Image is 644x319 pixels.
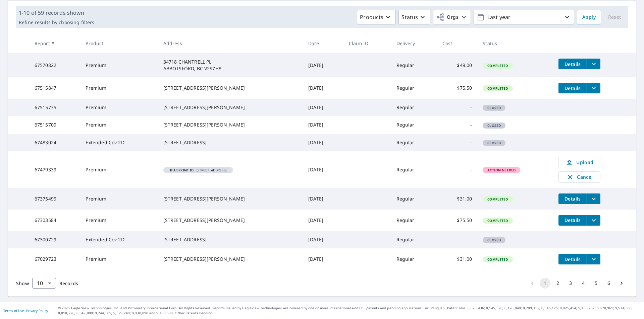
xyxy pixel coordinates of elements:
[391,33,437,53] th: Delivery
[32,278,56,289] div: Show 10 records
[303,151,343,188] td: [DATE]
[58,306,641,316] p: © 2025 Eagle View Technologies, Inc. and Pictometry International Corp. All Rights Reserved. Repo...
[391,188,437,210] td: Regular
[437,248,478,270] td: $31.00
[558,254,587,264] button: detailsBtn-67029723
[158,33,303,53] th: Address
[483,63,512,68] span: Completed
[437,188,478,210] td: $31.00
[303,134,343,151] td: [DATE]
[303,116,343,134] td: [DATE]
[163,217,298,224] div: [STREET_ADDRESS][PERSON_NAME]
[19,9,94,17] p: 1-10 of 59 records shown
[303,99,343,116] td: [DATE]
[80,210,158,231] td: Premium
[391,134,437,151] td: Regular
[587,254,600,264] button: filesDropdownBtn-67029723
[303,231,343,248] td: [DATE]
[437,33,478,53] th: Cost
[166,168,230,172] span: [STREET_ADDRESS]
[562,85,583,91] span: Details
[485,11,563,23] p: Last year
[163,59,298,72] div: 34718 CHANTRELL PL ABBOTSFORD, BC V2S7H8
[540,278,550,289] button: page 1
[483,105,505,110] span: Closed
[80,231,158,248] td: Extended Cov 2D
[437,231,478,248] td: -
[437,77,478,99] td: $75.50
[80,188,158,210] td: Premium
[29,210,80,231] td: 67303584
[391,248,437,270] td: Regular
[587,215,600,226] button: filesDropdownBtn-67303584
[433,10,471,24] button: Orgs
[163,122,298,128] div: [STREET_ADDRESS][PERSON_NAME]
[483,86,512,91] span: Completed
[398,10,430,24] button: Status
[391,116,437,134] td: Regular
[391,77,437,99] td: Regular
[163,236,298,243] div: [STREET_ADDRESS]
[303,210,343,231] td: [DATE]
[558,215,587,226] button: detailsBtn-67303584
[437,99,478,116] td: -
[566,173,593,181] span: Cancel
[303,33,343,53] th: Date
[360,13,383,21] p: Products
[483,238,505,242] span: Closed
[483,257,512,262] span: Completed
[80,151,158,188] td: Premium
[483,197,512,202] span: Completed
[603,278,614,289] button: Go to page 6
[29,99,80,116] td: 67515735
[80,116,158,134] td: Premium
[437,151,478,188] td: -
[303,53,343,77] td: [DATE]
[483,123,505,128] span: Closed
[577,10,601,24] button: Apply
[3,309,48,313] p: |
[163,85,298,91] div: [STREET_ADDRESS][PERSON_NAME]
[357,10,396,24] button: Products
[558,171,600,183] button: Cancel
[32,274,56,293] div: 10
[391,151,437,188] td: Regular
[401,13,418,21] p: Status
[163,104,298,111] div: [STREET_ADDRESS][PERSON_NAME]
[587,193,600,204] button: filesDropdownBtn-67375499
[303,188,343,210] td: [DATE]
[343,33,391,53] th: Claim ID
[163,256,298,262] div: [STREET_ADDRESS][PERSON_NAME]
[29,53,80,77] td: 67570822
[562,256,583,262] span: Details
[562,217,583,223] span: Details
[437,134,478,151] td: -
[591,278,601,289] button: Go to page 5
[80,248,158,270] td: Premium
[558,157,600,168] a: Upload
[587,59,600,69] button: filesDropdownBtn-67570822
[29,33,80,53] th: Report #
[29,116,80,134] td: 67515709
[29,231,80,248] td: 67300729
[29,77,80,99] td: 67515847
[80,33,158,53] th: Product
[29,151,80,188] td: 67479339
[16,280,29,287] span: Show
[565,278,576,289] button: Go to page 3
[437,116,478,134] td: -
[29,248,80,270] td: 67029723
[303,77,343,99] td: [DATE]
[3,308,24,313] a: Terms of Use
[19,19,94,25] p: Refine results by choosing filters
[483,218,512,223] span: Completed
[80,53,158,77] td: Premium
[29,188,80,210] td: 67375499
[29,134,80,151] td: 67483024
[558,193,587,204] button: detailsBtn-67375499
[436,13,459,21] span: Orgs
[80,77,158,99] td: Premium
[526,278,628,289] nav: pagination navigation
[163,139,298,146] div: [STREET_ADDRESS]
[563,158,596,166] span: Upload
